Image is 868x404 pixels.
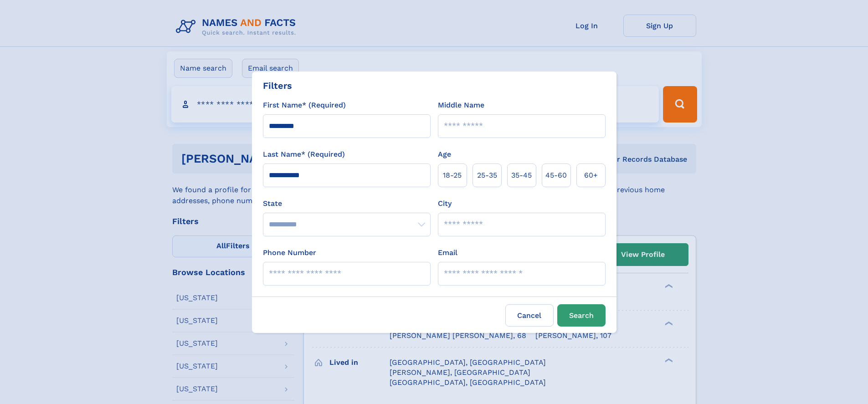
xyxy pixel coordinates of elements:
button: Search [557,304,606,327]
label: Last Name* (Required) [263,149,345,160]
label: Phone Number [263,247,316,258]
label: City [438,198,452,209]
label: Email [438,247,457,258]
span: 45‑60 [545,170,567,181]
label: Middle Name [438,100,484,111]
label: Cancel [505,304,554,327]
span: 60+ [584,170,598,181]
label: Age [438,149,451,160]
label: State [263,198,431,209]
span: 18‑25 [443,170,462,181]
div: Filters [263,79,292,92]
span: 25‑35 [477,170,497,181]
span: 35‑45 [511,170,532,181]
label: First Name* (Required) [263,100,346,111]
